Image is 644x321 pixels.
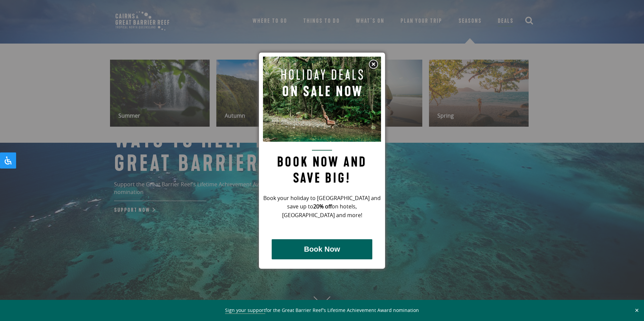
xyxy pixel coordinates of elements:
[4,156,12,165] svg: Open Accessibility Panel
[313,203,332,210] strong: 20% off
[263,57,381,142] img: Pop up image for Holiday Packages
[263,150,381,186] h2: Book now and save big!
[633,307,641,313] button: Close
[368,59,378,69] img: Close
[263,194,381,220] p: Book your holiday to [GEOGRAPHIC_DATA] and save up to on hotels, [GEOGRAPHIC_DATA] and more!
[225,307,419,314] span: for the Great Barrier Reef’s Lifetime Achievement Award nomination
[272,239,372,259] button: Book Now
[225,307,265,314] a: Sign your support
